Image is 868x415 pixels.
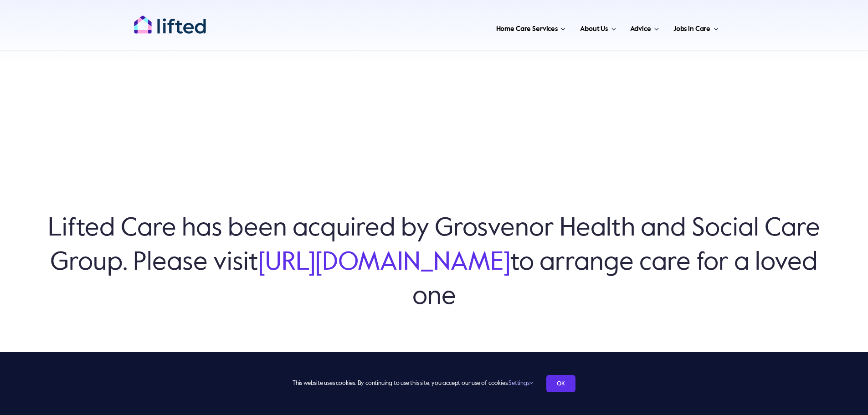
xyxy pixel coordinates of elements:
a: lifted-logo [134,15,206,24]
span: Home Care Services [496,22,558,36]
a: [URL][DOMAIN_NAME] [258,250,510,276]
span: Jobs in Care [673,22,710,36]
span: Advice [630,22,651,36]
span: About Us [580,22,608,36]
a: OK [546,375,575,392]
a: Settings [508,380,533,386]
h6: Lifted Care has been acquired by Grosvenor Health and Social Care Group. Please visit to arrange ... [46,212,822,314]
nav: Main Menu [236,14,721,41]
a: About Us [577,14,618,41]
a: Jobs in Care [671,14,721,41]
span: This website uses cookies. By continuing to use this site, you accept our use of cookies. [293,376,533,391]
a: Home Care Services [493,14,569,41]
a: Advice [627,14,661,41]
